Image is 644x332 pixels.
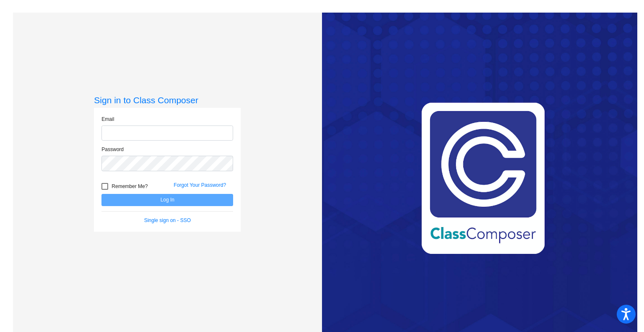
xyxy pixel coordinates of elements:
a: Forgot Your Password? [174,182,226,188]
label: Email [101,115,114,123]
h3: Sign in to Class Composer [94,95,241,105]
a: Single sign on - SSO [144,217,191,223]
span: Remember Me? [112,181,148,191]
button: Log In [101,194,233,206]
label: Password [101,146,124,153]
